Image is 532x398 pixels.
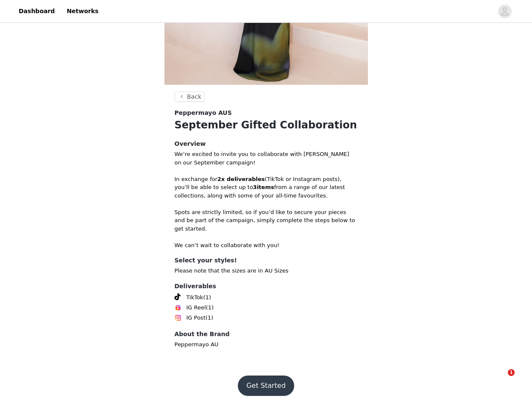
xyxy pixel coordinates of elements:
span: (1) [206,303,214,312]
h1: September Gifted Collaboration [175,117,358,133]
img: Instagram Reels Icon [175,304,181,311]
span: (1) [206,314,213,322]
div: avatar [501,5,509,18]
span: TikTok [187,293,203,302]
h4: Deliverables [175,282,358,291]
span: 1 [508,369,515,376]
p: Please note that the sizes are in AU Sizes [175,267,358,275]
strong: items [257,184,274,190]
span: Peppermayo AUS [175,109,232,117]
h4: About the Brand [175,330,358,339]
button: Get Started [238,376,294,396]
p: We can’t wait to collaborate with you! [175,241,358,250]
button: Back [175,92,205,102]
p: Spots are strictly limited, so if you’d like to secure your pieces and be part of the campaign, s... [175,208,358,233]
h4: Select your styles! [175,256,358,265]
a: Networks [61,2,103,21]
span: IG Post [187,314,206,322]
h4: Overview [175,139,358,148]
p: We’re excited to invite you to collaborate with [PERSON_NAME] on our September campaign! [175,150,358,167]
strong: 2x deliverables [217,176,265,182]
img: Instagram Icon [175,315,181,321]
p: Peppermayo AU [175,340,358,349]
span: IG Reel [187,303,206,312]
a: Dashboard [14,2,60,21]
p: In exchange for (TikTok or Instagram posts), you’ll be able to select up to from a range of our l... [175,175,358,200]
span: (1) [203,293,211,302]
iframe: Intercom live chat [490,369,511,390]
strong: 3 [253,184,257,190]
